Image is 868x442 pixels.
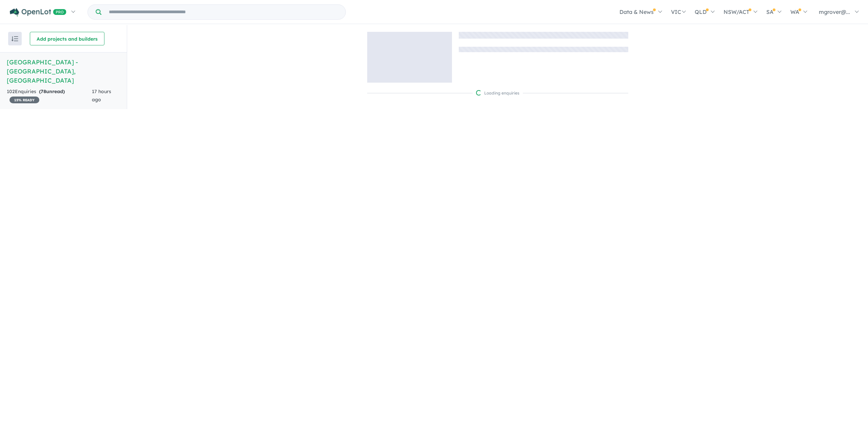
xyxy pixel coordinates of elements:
strong: ( unread) [39,88,65,94]
img: Openlot PRO Logo White [10,8,66,17]
span: 78 [41,88,46,94]
h5: [GEOGRAPHIC_DATA] - [GEOGRAPHIC_DATA] , [GEOGRAPHIC_DATA] [7,58,120,85]
img: sort.svg [12,36,18,41]
input: Try estate name, suburb, builder or developer [103,5,344,19]
span: 17 hours ago [92,88,111,103]
div: 102 Enquir ies [7,88,92,104]
button: Add projects and builders [30,32,104,45]
span: 15 % READY [9,97,39,103]
div: Loading enquiries [476,90,519,97]
span: mgrover@... [819,8,850,15]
